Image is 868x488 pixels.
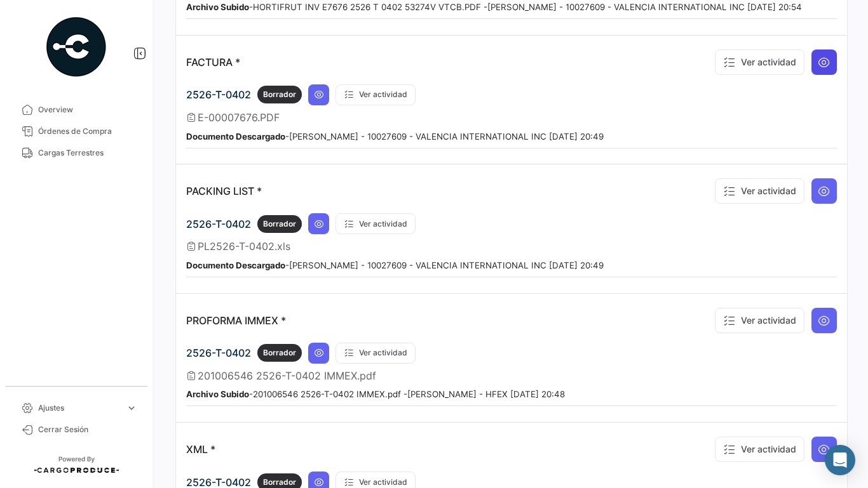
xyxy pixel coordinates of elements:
[38,402,121,414] span: Ajustes
[336,84,416,105] button: Ver actividad
[715,308,804,333] button: Ver actividad
[10,99,142,121] a: Overview
[186,2,802,12] small: - HORTIFRUT INV E7676 2526 T 0402 53274V VTCB.PDF - [PERSON_NAME] - 10027609 - VALENCIA INTERNATI...
[186,260,604,270] small: - [PERSON_NAME] - 10027609 - VALENCIA INTERNATIONAL INC [DATE] 20:49
[186,218,251,230] span: 2526-T-0402
[186,131,604,142] small: - [PERSON_NAME] - 10027609 - VALENCIA INTERNATIONAL INC [DATE] 20:49
[186,389,565,399] small: - 201006546 2526-T-0402 IMMEX.pdf - [PERSON_NAME] - HFEX [DATE] 20:48
[186,443,215,456] p: XML *
[186,389,249,399] b: Archivo Subido
[198,240,290,253] span: PL2526-T-0402.xls
[336,343,416,364] button: Ver actividad
[186,185,262,197] p: PACKING LIST *
[825,445,855,475] div: Abrir Intercom Messenger
[186,2,249,12] b: Archivo Subido
[44,15,108,79] img: powered-by.png
[336,213,416,234] button: Ver actividad
[263,347,296,359] span: Borrador
[263,218,296,230] span: Borrador
[186,88,251,101] span: 2526-T-0402
[38,424,137,435] span: Cerrar Sesión
[186,131,285,142] b: Documento Descargado
[38,126,137,137] span: Órdenes de Compra
[186,260,285,270] b: Documento Descargado
[126,402,137,414] span: expand_more
[715,178,804,204] button: Ver actividad
[10,121,142,142] a: Órdenes de Compra
[186,56,240,69] p: FACTURA *
[263,477,296,488] span: Borrador
[38,147,137,159] span: Cargas Terrestres
[715,437,804,462] button: Ver actividad
[186,346,251,359] span: 2526-T-0402
[38,104,137,115] span: Overview
[186,314,286,327] p: PROFORMA IMMEX *
[10,142,142,164] a: Cargas Terrestres
[263,89,296,100] span: Borrador
[198,111,280,124] span: E-00007676.PDF
[198,369,376,382] span: 201006546 2526-T-0402 IMMEX.pdf
[715,49,804,75] button: Ver actividad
